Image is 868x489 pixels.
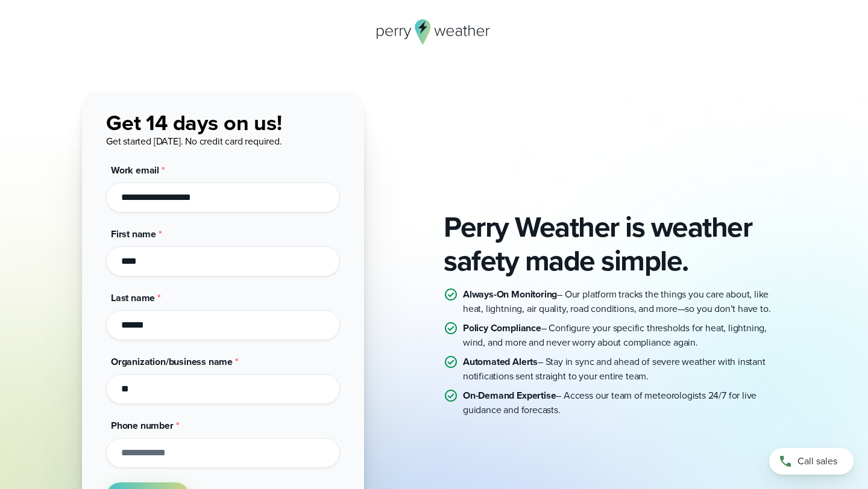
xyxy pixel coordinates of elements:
[111,227,156,241] span: First name
[463,388,786,417] p: – Access our team of meteorologists 24/7 for live guidance and forecasts.
[106,107,282,139] span: Get 14 days on us!
[463,388,556,402] strong: On-Demand Expertise
[444,210,786,278] h2: Perry Weather is weather safety made simple.
[111,419,174,432] span: Phone number
[111,163,159,177] span: Work email
[797,454,837,469] span: Call sales
[463,321,786,350] p: – Configure your specific thresholds for heat, lightning, wind, and more and never worry about co...
[463,287,557,301] strong: Always-On Monitoring
[106,134,282,148] span: Get started [DATE]. No credit card required.
[463,321,541,335] strong: Policy Compliance
[111,291,155,305] span: Last name
[463,355,538,369] strong: Automated Alerts
[111,355,233,369] span: Organization/business name
[463,355,786,384] p: – Stay in sync and ahead of severe weather with instant notifications sent straight to your entir...
[769,448,854,475] a: Call sales
[463,287,786,316] p: – Our platform tracks the things you care about, like heat, lightning, air quality, road conditio...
